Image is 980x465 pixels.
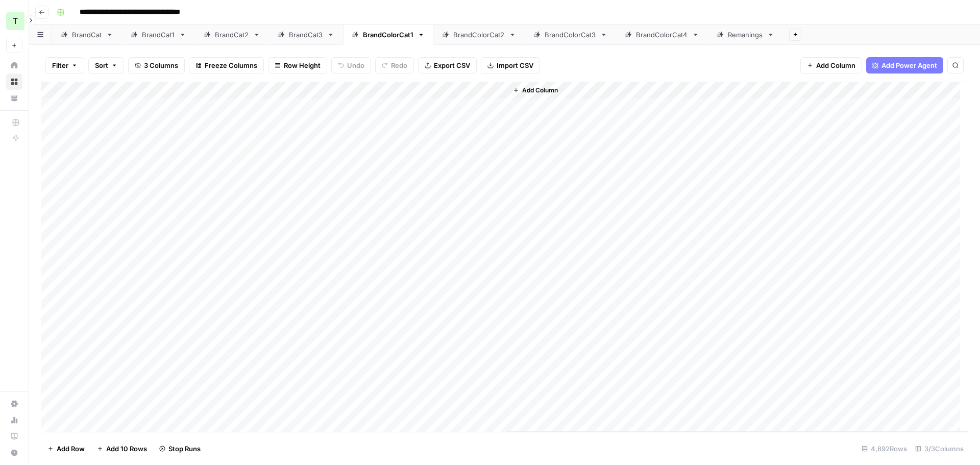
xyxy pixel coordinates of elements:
button: Add Row [41,440,91,457]
a: Home [6,57,22,74]
a: Your Data [6,90,22,106]
div: 4,892 Rows [857,440,911,457]
button: Redo [375,57,414,74]
button: Import CSV [481,57,540,74]
span: Add Column [816,60,855,70]
span: T [13,15,18,27]
button: Freeze Columns [189,57,264,74]
button: Add Column [800,57,862,74]
a: Browse [6,74,22,90]
div: 3/3 Columns [911,440,968,457]
span: Undo [347,60,364,70]
button: Row Height [268,57,327,74]
span: Add Row [57,444,85,454]
button: Workspace: TY SEO Team [6,8,22,34]
span: Add Column [522,86,558,95]
div: BrandColorCat3 [545,30,596,40]
span: Stop Runs [168,444,201,454]
a: BrandCat [52,25,122,45]
button: 3 Columns [128,57,185,74]
a: Settings [6,396,22,412]
div: BrandColorCat1 [363,30,413,40]
button: Stop Runs [153,440,207,457]
div: BrandColorCat2 [453,30,505,40]
a: Usage [6,412,22,428]
a: BrandCat3 [269,25,343,45]
a: BrandColorCat4 [616,25,708,45]
button: Add Column [509,84,562,97]
span: 3 Columns [144,60,178,70]
button: Export CSV [418,57,477,74]
div: BrandCat1 [142,30,175,40]
a: BrandColorCat1 [343,25,433,45]
div: BrandColorCat4 [636,30,688,40]
a: BrandColorCat2 [433,25,525,45]
a: Remanings [708,25,783,45]
a: BrandColorCat3 [525,25,616,45]
div: BrandCat3 [289,30,323,40]
span: Redo [391,60,407,70]
span: Add 10 Rows [106,444,147,454]
div: BrandCat [72,30,102,40]
button: Add Power Agent [866,57,943,74]
a: Learning Hub [6,428,22,445]
a: BrandCat2 [195,25,269,45]
button: Sort [88,57,124,74]
span: Export CSV [434,60,470,70]
div: Remanings [728,30,763,40]
span: Freeze Columns [205,60,257,70]
button: Filter [45,57,84,74]
span: Add Power Agent [881,60,937,70]
button: Undo [331,57,371,74]
div: BrandCat2 [215,30,249,40]
button: Help + Support [6,445,22,461]
button: Add 10 Rows [91,440,153,457]
a: BrandCat1 [122,25,195,45]
span: Filter [52,60,68,70]
span: Row Height [284,60,321,70]
span: Sort [95,60,108,70]
span: Import CSV [497,60,533,70]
